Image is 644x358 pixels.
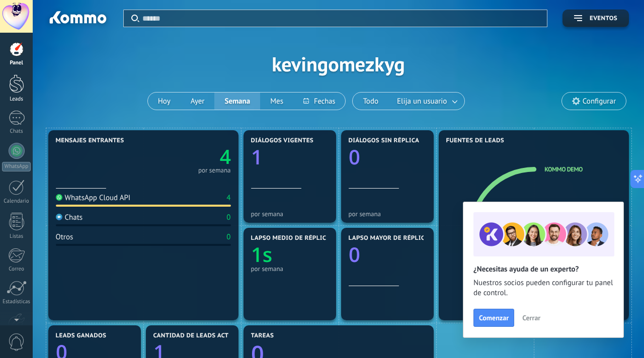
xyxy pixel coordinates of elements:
div: Chats [2,128,31,135]
h2: ¿Necesitas ayuda de un experto? [473,264,613,274]
span: Lapso mayor de réplica [349,235,429,242]
text: 1 [251,143,263,170]
span: Cerrar [522,314,540,321]
span: Diálogos vigentes [251,137,314,144]
text: 4 [219,143,230,170]
span: Configurar [583,97,616,106]
button: Comenzar [473,309,514,327]
span: Elija un usuario [395,95,449,108]
span: Eventos [590,15,617,22]
span: Nuestros socios pueden configurar tu panel de control. [473,278,613,298]
button: Fechas [293,93,345,110]
button: Cerrar [518,310,545,325]
button: Semana [214,93,260,110]
text: 1s [251,240,272,268]
text: 0 [349,240,360,268]
button: Todo [353,93,388,110]
div: Estadísticas [2,299,31,305]
div: WhatsApp [2,162,31,171]
span: Fuentes de leads [446,137,505,144]
img: WhatsApp Cloud API [56,194,62,201]
div: 0 [226,213,230,222]
div: Panel [2,60,31,66]
div: Chats [56,213,83,222]
img: Chats [56,214,62,220]
span: Diálogos sin réplica [349,137,420,144]
div: Listas [2,233,31,240]
button: Ayer [181,93,215,110]
div: 4 [226,193,230,203]
span: Comenzar [479,314,509,321]
button: Eventos [562,10,629,27]
a: 4 [143,143,231,170]
span: Tareas [251,332,274,339]
span: Cantidad de leads activos [153,332,244,339]
span: Mensajes entrantes [56,137,124,144]
div: Calendario [2,198,31,205]
div: por semana [198,168,231,173]
button: Mes [260,93,293,110]
div: Leads [2,96,31,103]
span: Leads ganados [56,332,107,339]
div: Correo [2,266,31,273]
button: Hoy [148,93,181,110]
div: 0 [226,232,230,242]
div: WhatsApp Cloud API [56,193,131,203]
div: por semana [251,265,329,273]
button: Elija un usuario [388,93,464,110]
text: 0 [349,143,360,170]
span: Lapso medio de réplica [251,235,331,242]
div: por semana [349,210,426,218]
div: por semana [251,210,329,218]
a: Kommo Demo [544,165,583,173]
div: Otros [56,232,73,242]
